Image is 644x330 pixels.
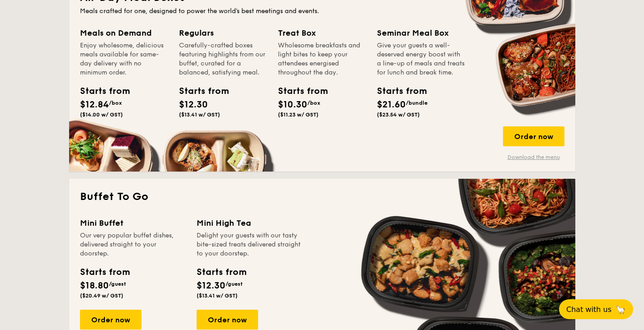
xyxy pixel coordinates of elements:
[503,126,564,146] div: Order now
[278,99,307,110] span: $10.30
[197,280,226,291] span: $12.30
[559,299,633,319] button: Chat with us🦙
[80,84,121,98] div: Starts from
[278,112,319,118] span: ($11.23 w/ GST)
[197,293,238,299] span: ($13.41 w/ GST)
[278,41,366,77] div: Wholesome breakfasts and light bites to keep your attendees energised throughout the day.
[109,281,126,287] span: /guest
[80,190,564,204] h2: Buffet To Go
[197,265,246,279] div: Starts from
[179,112,220,118] span: ($13.41 w/ GST)
[503,153,564,161] a: Download the menu
[179,99,208,110] span: $12.30
[80,217,186,229] div: Mini Buffet
[197,310,258,330] div: Order now
[80,7,564,16] div: Meals crafted for one, designed to power the world's best meetings and events.
[377,41,465,77] div: Give your guests a well-deserved energy boost with a line-up of meals and treats for lunch and br...
[80,310,141,330] div: Order now
[80,99,109,110] span: $12.84
[377,112,420,118] span: ($23.54 w/ GST)
[226,281,243,287] span: /guest
[566,305,611,314] span: Chat with us
[615,304,626,315] span: 🦙
[179,41,267,77] div: Carefully-crafted boxes featuring highlights from our buffet, curated for a balanced, satisfying ...
[179,84,220,98] div: Starts from
[179,27,267,39] div: Regulars
[278,84,319,98] div: Starts from
[278,27,366,39] div: Treat Box
[377,27,465,39] div: Seminar Meal Box
[80,27,168,39] div: Meals on Demand
[377,99,406,110] span: $21.60
[80,41,168,77] div: Enjoy wholesome, delicious meals available for same-day delivery with no minimum order.
[80,231,186,258] div: Our very popular buffet dishes, delivered straight to your doorstep.
[80,265,129,279] div: Starts from
[109,100,122,106] span: /box
[307,100,320,106] span: /box
[197,217,302,229] div: Mini High Tea
[377,84,418,98] div: Starts from
[80,280,109,291] span: $18.80
[80,112,123,118] span: ($14.00 w/ GST)
[406,100,428,106] span: /bundle
[197,231,302,258] div: Delight your guests with our tasty bite-sized treats delivered straight to your doorstep.
[80,293,123,299] span: ($20.49 w/ GST)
